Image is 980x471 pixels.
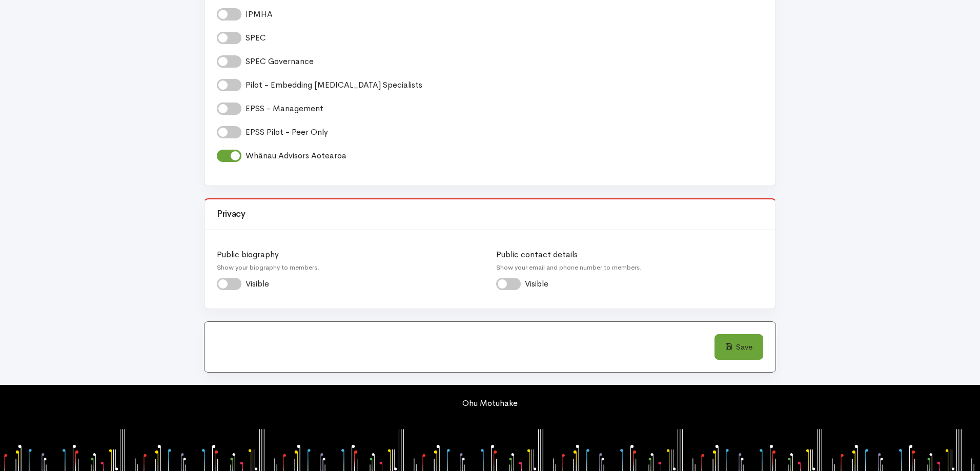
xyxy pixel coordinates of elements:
h3: Privacy [217,210,763,219]
label: Whānau Advisors Aotearoa [246,150,353,162]
label: Pilot - Embedding [MEDICAL_DATA] Specialists [246,79,429,91]
label: EPSS - Management [246,103,330,115]
label: Visible [246,278,276,290]
label: IPMHA [246,8,279,21]
label: Public biography [217,249,319,277]
label: EPSS Pilot - Peer Only [246,126,335,138]
label: Visible [525,278,555,290]
small: Show your biography to members. [217,262,319,273]
button: Save [714,334,763,360]
label: SPEC Governance [246,55,320,68]
label: Public contact details [496,249,642,277]
label: SPEC [246,32,273,44]
small: Show your email and phone number to members. [496,262,642,273]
